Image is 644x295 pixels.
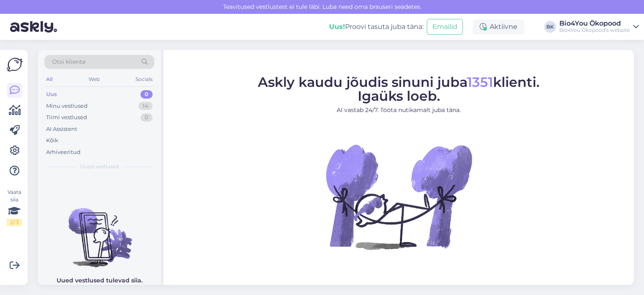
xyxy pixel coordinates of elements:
[140,113,153,122] div: 0
[134,74,154,85] div: Socials
[473,19,524,34] div: Aktiivne
[46,125,77,133] div: AI Assistent
[46,136,58,145] div: Kõik
[7,219,22,226] div: 2 / 3
[544,21,556,33] div: BK
[52,57,86,66] span: Otsi kliente
[559,20,630,27] div: Bio4You Ökopood
[138,102,153,110] div: 14
[467,73,493,90] span: 1351
[329,23,345,31] b: Uus!
[87,74,101,85] div: Web
[46,148,80,157] div: Arhiveeritud
[44,74,54,85] div: All
[7,57,23,73] img: Askly Logo
[7,188,22,226] div: Vaata siia
[427,19,463,35] button: Emailid
[559,20,639,34] a: Bio4You ÖkopoodBio4You Ökopood's website
[46,90,57,99] div: Uus
[559,27,630,34] div: Bio4You Ökopood's website
[80,163,119,170] span: Uued vestlused
[46,113,87,122] div: Tiimi vestlused
[46,102,88,110] div: Minu vestlused
[57,276,143,285] p: Uued vestlused tulevad siia.
[38,193,161,269] img: No chats
[329,22,423,32] div: Proovi tasuta juba täna:
[258,73,540,104] span: Askly kaudu jõudis sinuni juba klienti. Igaüks loeb.
[323,121,474,272] img: No Chat active
[258,105,540,114] p: AI vastab 24/7. Tööta nutikamalt juba täna.
[140,90,153,99] div: 0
